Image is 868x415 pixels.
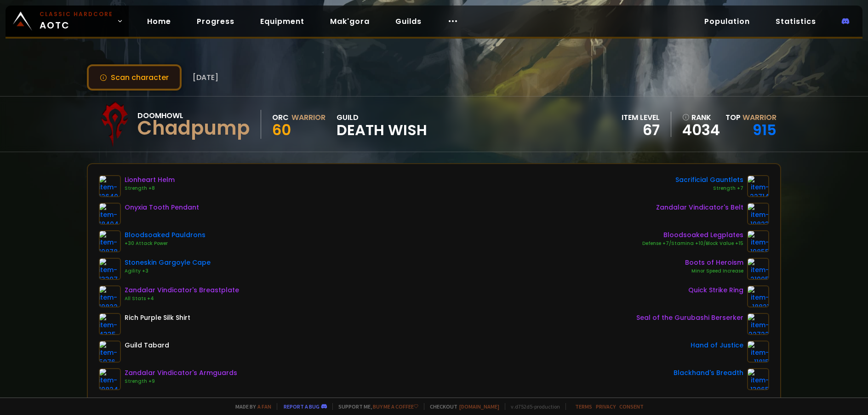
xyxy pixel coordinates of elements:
a: Mak'gora [323,12,377,31]
div: All Stats +4 [125,295,239,302]
a: Terms [575,403,592,410]
img: item-19878 [99,230,121,252]
div: Top [725,112,777,123]
div: Warrior [291,112,325,123]
div: Defense +7/Stamina +10/Block Value +15 [642,240,743,247]
div: Strength +9 [125,378,237,385]
div: Minor Speed Increase [685,267,743,275]
div: Guild Tabard [125,341,169,350]
div: Blackhand's Breadth [674,368,743,378]
div: Onyxia Tooth Pendant [125,203,199,212]
div: Bloodsoaked Legplates [642,230,743,240]
small: Classic Hardcore [40,10,113,18]
span: [DATE] [193,72,218,83]
img: item-18821 [747,285,769,307]
div: guild [337,112,427,137]
div: Zandalar Vindicator's Belt [656,203,743,212]
div: item level [622,112,660,123]
div: Seal of the Gurubashi Berserker [636,313,743,323]
span: v. d752d5 - production [505,403,560,410]
img: item-22714 [747,175,769,197]
a: 915 [753,119,777,140]
a: Population [697,12,757,31]
img: item-13965 [747,368,769,390]
img: item-19824 [99,368,121,390]
span: AOTC [40,10,113,32]
div: Orc [272,112,289,123]
a: [DOMAIN_NAME] [459,403,499,410]
a: Report a bug [284,403,320,410]
div: Stoneskin Gargoyle Cape [125,258,211,267]
img: item-4335 [99,313,121,335]
div: Bloodsoaked Pauldrons [125,230,206,240]
a: Statistics [768,12,823,31]
div: Zandalar Vindicator's Breastplate [125,285,239,295]
div: rank [682,112,720,123]
span: Death Wish [337,123,427,137]
div: 67 [622,123,660,137]
span: 60 [272,119,291,140]
div: Sacrificial Gauntlets [675,175,743,185]
div: Strength +8 [125,185,175,192]
img: item-22722 [747,313,769,335]
div: Boots of Heroism [685,258,743,267]
img: item-18404 [99,203,121,225]
img: item-11815 [747,341,769,363]
div: Hand of Justice [691,341,743,350]
span: Warrior [742,112,777,123]
img: item-19822 [99,285,121,307]
a: Home [140,12,178,31]
div: Quick Strike Ring [688,285,743,295]
a: Privacy [596,403,616,410]
a: Guilds [388,12,429,31]
div: Strength +7 [675,185,743,192]
a: Buy me a coffee [373,403,418,410]
img: item-13397 [99,258,121,280]
div: Zandalar Vindicator's Armguards [125,368,237,378]
div: +30 Attack Power [125,240,206,247]
span: Checkout [424,403,499,410]
div: Agility +3 [125,267,211,275]
a: 4034 [682,123,720,137]
span: Made by [230,403,271,410]
a: Classic HardcoreAOTC [6,6,129,37]
a: a fan [257,403,271,410]
div: Chadpump [137,121,250,135]
div: Doomhowl [137,110,250,121]
img: item-12640 [99,175,121,197]
img: item-5976 [99,341,121,363]
a: Consent [619,403,644,410]
img: item-19823 [747,203,769,225]
div: Lionheart Helm [125,175,175,185]
span: Support me, [332,403,418,410]
a: Progress [189,12,242,31]
img: item-19855 [747,230,769,252]
img: item-21995 [747,258,769,280]
button: Scan character [87,64,182,91]
a: Equipment [253,12,312,31]
div: Rich Purple Silk Shirt [125,313,190,323]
